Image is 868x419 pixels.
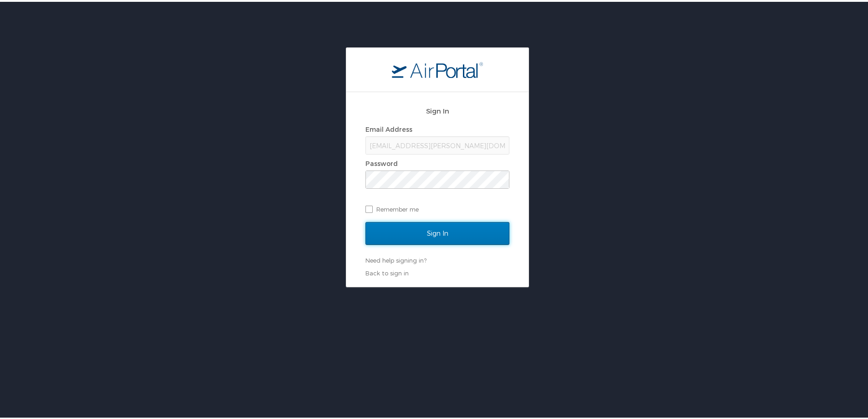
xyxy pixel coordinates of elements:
img: logo [392,60,483,76]
label: Remember me [365,201,509,214]
label: Password [365,158,398,166]
input: Sign In [365,220,509,243]
a: Need help signing in? [365,255,426,262]
label: Email Address [365,124,412,131]
h2: Sign In [365,104,509,114]
a: Back to sign in [365,268,409,275]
